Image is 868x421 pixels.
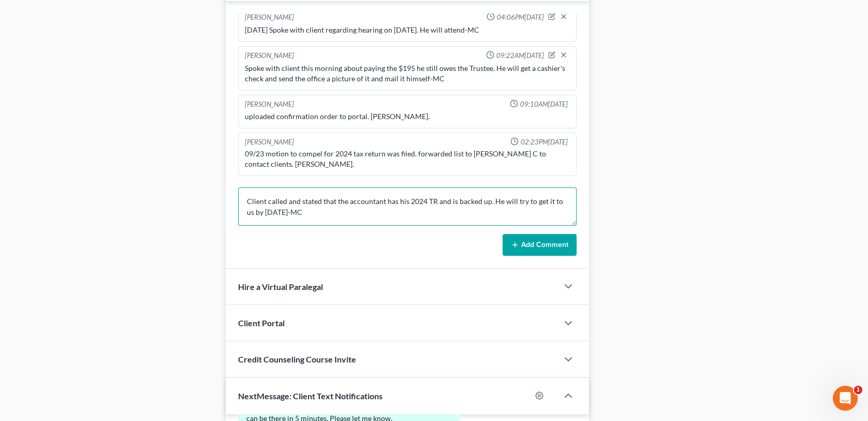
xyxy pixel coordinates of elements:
button: Add Comment [503,234,577,256]
div: [PERSON_NAME] [245,137,294,147]
span: 09:22AM[DATE] [496,51,544,61]
div: [PERSON_NAME] [245,99,294,109]
div: [PERSON_NAME] [245,12,294,23]
div: uploaded confirmation order to portal. [PERSON_NAME]. [245,111,569,122]
span: 02:23PM[DATE] [521,137,568,147]
div: 09/23 motion to compel for 2024 tax return was filed. forwarded list to [PERSON_NAME] C to contac... [245,149,569,169]
span: NextMessage: Client Text Notifications [238,391,382,401]
span: 1 [854,386,862,394]
div: [DATE] Spoke with client regarding hearing on [DATE]. He will attend-MC [245,25,569,35]
span: 09:10AM[DATE] [520,99,568,109]
iframe: Intercom live chat [833,386,858,411]
span: Credit Counseling Course Invite [238,354,356,364]
span: 04:06PM[DATE] [497,12,544,22]
span: Client Portal [238,318,285,328]
span: Hire a Virtual Paralegal [238,282,323,292]
div: Spoke with client this morning about paying the $195 he still owes the Trustee. He will get a cas... [245,63,569,84]
div: [PERSON_NAME] [245,51,294,61]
